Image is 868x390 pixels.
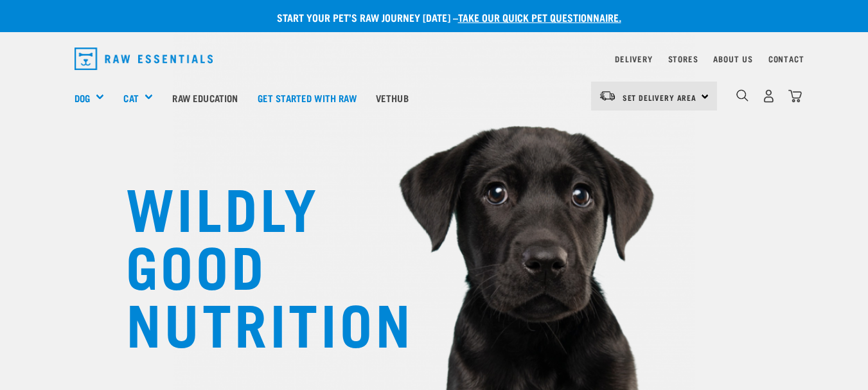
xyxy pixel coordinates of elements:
img: home-icon@2x.png [788,89,802,103]
a: Vethub [366,72,418,123]
a: take our quick pet questionnaire. [458,14,621,20]
img: user.png [762,89,775,103]
a: Dog [75,91,90,105]
a: About Us [713,57,752,61]
a: Raw Education [163,72,247,123]
nav: dropdown navigation [64,42,804,75]
a: Contact [768,57,804,61]
img: van-moving.png [599,90,616,102]
a: Delivery [615,57,652,61]
a: Stores [668,57,698,61]
h1: WILDLY GOOD NUTRITION [126,177,383,350]
img: Raw Essentials Logo [75,48,213,70]
img: home-icon-1@2x.png [736,89,748,102]
span: Set Delivery Area [623,95,697,100]
a: Get started with Raw [248,72,366,123]
a: Cat [123,91,138,105]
